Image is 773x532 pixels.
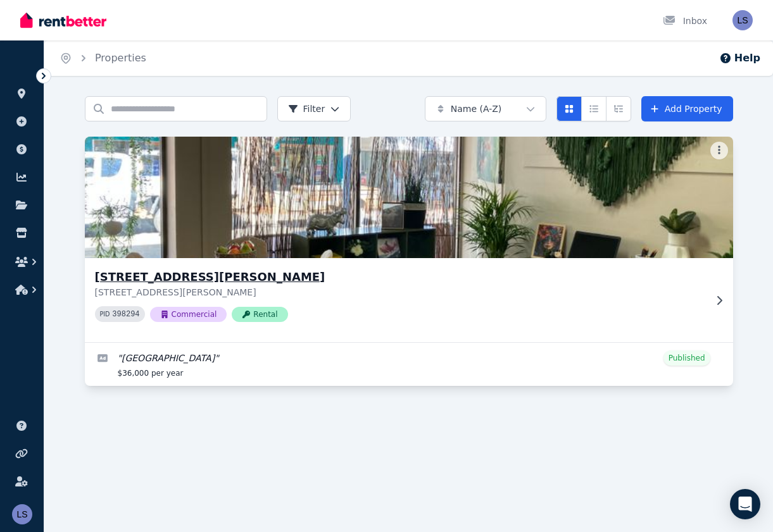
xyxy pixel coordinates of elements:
[277,96,351,121] button: Filter
[732,10,753,30] img: Lena Schmiegel
[581,96,606,121] button: Compact list view
[150,307,227,322] span: Commercial
[719,51,760,66] button: Help
[425,96,546,121] button: Name (A-Z)
[663,15,707,27] div: Inbox
[710,142,728,159] button: More options
[606,96,631,121] button: Expanded list view
[12,504,32,524] img: Lena Schmiegel
[95,268,705,286] h3: [STREET_ADDRESS][PERSON_NAME]
[95,286,705,299] p: [STREET_ADDRESS][PERSON_NAME]
[95,52,146,64] a: Properties
[20,11,106,30] img: RentBetter
[112,310,139,319] code: 398294
[85,137,733,342] a: 7-11 Mary St, Gympie[STREET_ADDRESS][PERSON_NAME][STREET_ADDRESS][PERSON_NAME]PID 398294Commercia...
[451,102,502,115] span: Name (A-Z)
[44,40,161,76] nav: Breadcrumb
[100,311,110,318] small: PID
[232,307,287,322] span: Rental
[641,96,733,121] a: Add Property
[730,489,760,519] div: Open Intercom Messenger
[68,133,749,261] img: 7-11 Mary St, Gympie
[556,96,631,121] div: View options
[288,102,325,115] span: Filter
[556,96,582,121] button: Card view
[85,343,733,386] a: Edit listing: Main Street of Gympie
